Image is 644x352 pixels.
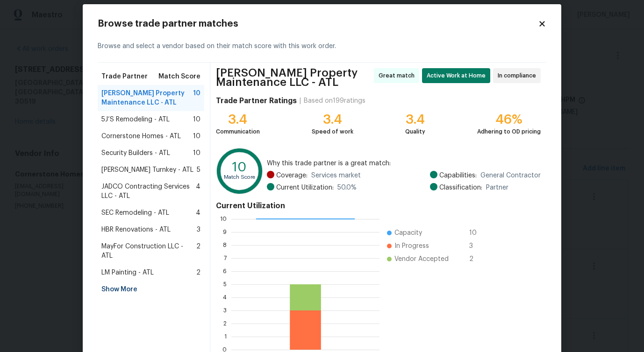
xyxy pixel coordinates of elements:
[101,132,181,141] span: Cornerstone Homes - ATL
[224,334,227,339] text: 1
[216,201,541,211] h4: Current Utilization
[223,282,227,287] text: 5
[196,242,200,260] span: 2
[193,132,200,141] span: 10
[101,148,170,158] span: Security Builders - ATL
[486,183,508,192] span: Partner
[469,228,484,238] span: 10
[405,127,425,136] div: Quality
[101,165,193,175] span: [PERSON_NAME] Turnkey - ATL
[224,255,227,261] text: 7
[427,71,489,80] span: Active Work at Home
[480,171,541,180] span: General Contractor
[98,281,204,298] div: Show More
[379,71,418,80] span: Great match
[196,182,200,201] span: 4
[223,229,227,235] text: 9
[498,71,540,80] span: In compliance
[216,96,297,106] h4: Trade Partner Ratings
[477,127,541,136] div: Adhering to OD pricing
[311,171,361,180] span: Services market
[312,115,353,124] div: 3.4
[98,19,538,28] h2: Browse trade partner matches
[223,321,227,326] text: 2
[439,171,477,180] span: Capabilities:
[158,72,200,81] span: Match Score
[223,295,227,300] text: 4
[101,182,196,201] span: JADCO Contracting Services LLC - ATL
[469,254,484,264] span: 2
[469,241,484,251] span: 3
[220,216,227,222] text: 10
[193,115,200,124] span: 10
[232,161,247,174] text: 10
[394,228,422,238] span: Capacity
[197,225,200,234] span: 3
[196,268,200,277] span: 2
[439,183,482,192] span: Classification:
[101,89,193,107] span: [PERSON_NAME] Property Maintenance LLC - ATL
[297,96,304,106] div: |
[223,242,227,248] text: 8
[223,268,227,274] text: 6
[197,165,200,175] span: 5
[98,30,546,63] div: Browse and select a vendor based on their match score with this work order.
[101,268,154,277] span: LM Painting - ATL
[394,241,429,251] span: In Progress
[193,148,200,158] span: 10
[101,242,196,260] span: MayFor Construction LLC - ATL
[196,208,200,218] span: 4
[405,115,425,124] div: 3.4
[101,115,170,124] span: 5J’S Remodeling - ATL
[312,127,353,136] div: Speed of work
[276,171,308,180] span: Coverage:
[224,175,255,180] text: Match Score
[101,72,148,81] span: Trade Partner
[216,127,260,136] div: Communication
[223,308,227,313] text: 3
[477,115,541,124] div: 46%
[101,225,171,234] span: HBR Renovations - ATL
[216,68,371,87] span: [PERSON_NAME] Property Maintenance LLC - ATL
[394,254,449,264] span: Vendor Accepted
[101,208,169,218] span: SEC Remodeling - ATL
[276,183,334,192] span: Current Utilization:
[304,96,365,106] div: Based on 199 ratings
[267,159,541,168] span: Why this trade partner is a great match:
[216,115,260,124] div: 3.4
[193,89,200,107] span: 10
[337,183,357,192] span: 50.0 %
